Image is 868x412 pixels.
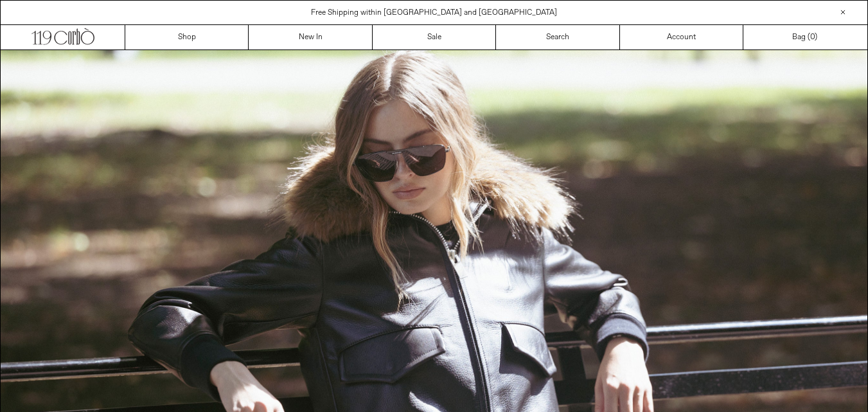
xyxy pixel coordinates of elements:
[125,25,249,49] a: Shop
[311,8,557,18] a: Free Shipping within [GEOGRAPHIC_DATA] and [GEOGRAPHIC_DATA]
[620,25,743,49] a: Account
[743,25,867,49] a: Bag ()
[810,32,815,42] span: 0
[373,25,496,49] a: Sale
[249,25,372,49] a: New In
[810,31,817,43] span: )
[496,25,619,49] a: Search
